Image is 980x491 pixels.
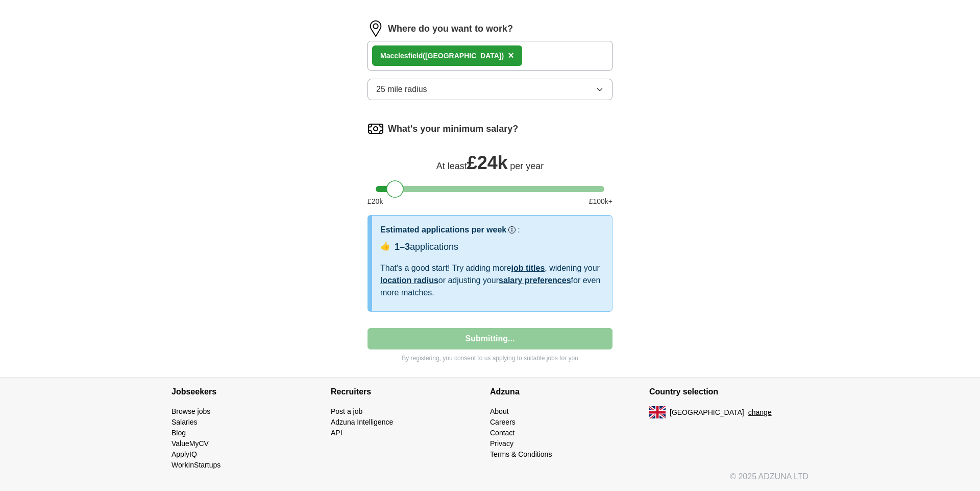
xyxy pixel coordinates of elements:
a: Post a job [331,407,362,415]
a: Contact [490,429,514,437]
label: What's your minimum salary? [388,122,518,136]
a: Privacy [490,439,513,448]
label: Where do you want to work? [388,22,513,36]
a: About [490,407,509,415]
a: WorkInStartups [171,461,220,469]
a: Browse jobs [171,407,210,415]
span: £ 20 k [367,196,383,207]
a: Adzuna Intelligence [331,418,393,426]
h4: Country selection [649,378,808,406]
button: Submitting... [367,328,612,349]
h3: : [518,224,520,236]
div: © 2025 ADZUNA LTD [163,471,817,491]
p: By registering, you consent to us applying to suitable jobs for you [367,354,612,363]
button: × [508,48,514,63]
div: applications [395,240,458,254]
a: location radius [380,276,438,285]
button: 25 mile radius [367,79,612,100]
div: That's a good start! Try adding more , widening your or adjusting your for even more matches. [380,262,604,299]
a: Salaries [171,418,198,426]
span: ([GEOGRAPHIC_DATA]) [423,52,504,60]
a: Terms & Conditions [490,450,552,458]
strong: Macc [380,52,398,60]
a: Careers [490,418,516,426]
span: per year [510,161,544,171]
span: [GEOGRAPHIC_DATA] [670,407,744,418]
h3: Estimated applications per week [380,224,506,236]
span: × [508,50,514,61]
span: 1–3 [395,242,410,252]
div: lesfield [380,51,504,61]
span: 👍 [380,240,390,252]
a: ValueMyCV [171,439,209,448]
img: location.png [367,20,384,37]
a: Blog [171,429,186,437]
img: UK flag [649,406,666,418]
button: change [748,407,772,418]
span: £ 24k [467,152,508,173]
a: salary preferences [499,276,571,285]
a: API [331,429,342,437]
a: job titles [511,264,545,272]
a: ApplyIQ [171,450,197,458]
img: salary.png [367,121,384,137]
span: 25 mile radius [376,83,427,96]
span: At least [436,161,467,171]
